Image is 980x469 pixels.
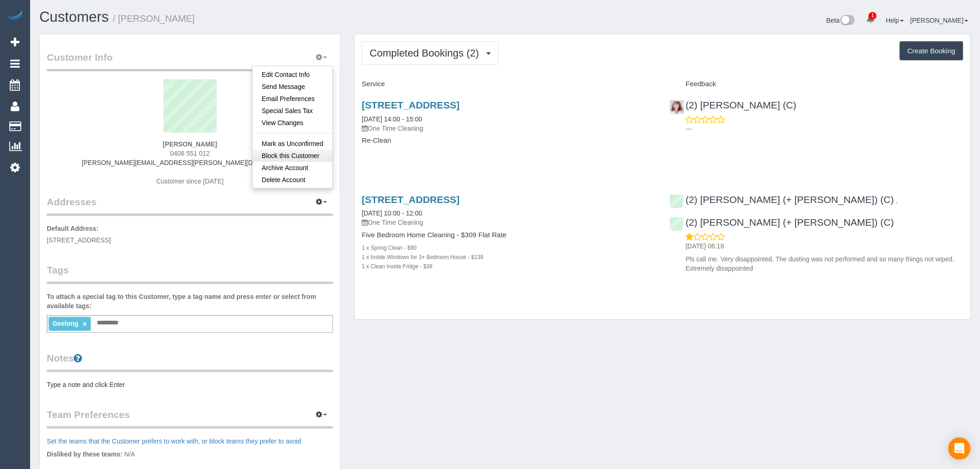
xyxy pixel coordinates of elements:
[670,194,894,205] a: (2) [PERSON_NAME] (+ [PERSON_NAME]) (C)
[900,41,963,61] button: Create Booking
[6,9,24,22] img: Automaid Logo
[252,69,333,81] a: Edit Contact Info
[370,47,484,59] span: Completed Bookings (2)
[47,408,333,429] legend: Team Preferences
[170,150,210,157] span: 0408 551 012
[47,351,333,372] legend: Notes
[252,117,333,129] a: View Changes
[113,13,195,24] small: / [PERSON_NAME]
[47,224,99,233] label: Default Address:
[896,197,898,204] span: ,
[47,450,122,459] label: Disliked by these teams:
[252,81,333,93] a: Send Message
[911,17,968,24] a: [PERSON_NAME]
[362,209,422,217] a: [DATE] 10:00 - 12:00
[362,231,655,239] h4: Five Bedroom Home Cleaning - $309 Flat Rate
[362,100,459,110] a: [STREET_ADDRESS]
[670,217,894,228] a: (2) [PERSON_NAME] (+ [PERSON_NAME]) (C)
[362,137,655,145] h4: Re-Clean
[52,320,78,327] span: Geelong
[124,450,135,458] span: N/A
[362,218,655,227] p: One Time Cleaning
[47,437,301,445] a: Set the teams that the Customer prefers to work with, or block teams they prefer to avoid
[869,12,877,19] span: 1
[252,174,333,186] a: Delete Account
[362,263,433,270] small: 1 x Clean Inside Fridge - $39
[157,177,224,185] span: Customer since [DATE]
[827,17,855,24] a: Beta
[252,138,333,150] a: Mark as Unconfirmed
[82,320,87,328] a: ×
[47,51,333,71] legend: Customer Info
[686,254,963,273] p: Pls call me. Very disappointed. The dusting was not performed and so many things not wiped. Extre...
[252,150,333,162] a: Block this Customer
[670,100,797,110] a: (2) [PERSON_NAME] (C)
[840,15,855,27] img: New interface
[670,80,963,88] h4: Feedback
[39,9,109,25] a: Customers
[362,124,655,133] p: One Time Cleaning
[47,380,333,389] pre: Type a note and click Enter
[949,437,971,460] div: Open Intercom Messenger
[362,254,484,260] small: 1 x Inside Windows for 3+ Bedroom House - $139
[686,124,963,133] p: ---
[82,159,298,166] a: [PERSON_NAME][EMAIL_ADDRESS][PERSON_NAME][DOMAIN_NAME]
[670,100,684,114] img: (2) Kerry Welfare (C)
[252,93,333,105] a: Email Preferences
[362,194,459,205] a: [STREET_ADDRESS]
[163,140,217,148] strong: [PERSON_NAME]
[252,105,333,117] a: Special Sales Tax
[47,236,111,244] span: [STREET_ADDRESS]
[362,245,416,251] small: 1 x Spring Clean - $90
[861,9,879,30] a: 1
[686,241,963,251] p: [DATE] 06:18
[252,162,333,174] a: Archive Account
[362,80,655,88] h4: Service
[47,292,333,311] label: To attach a special tag to this Customer, type a tag name and press enter or select from availabl...
[362,115,422,123] a: [DATE] 14:00 - 15:00
[886,17,904,24] a: Help
[362,41,499,65] button: Completed Bookings (2)
[47,263,333,284] legend: Tags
